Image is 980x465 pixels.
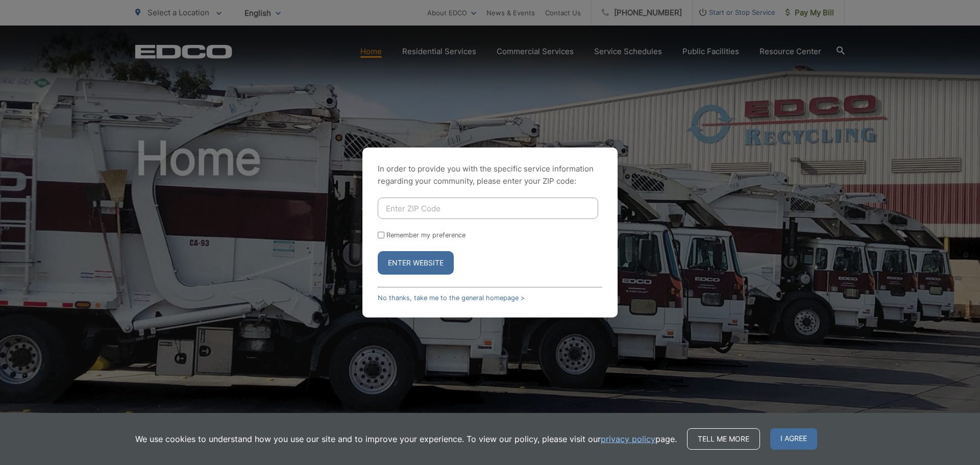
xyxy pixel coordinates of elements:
[378,163,602,187] p: In order to provide you with the specific service information regarding your community, please en...
[687,428,760,450] a: Tell me more
[770,428,817,450] span: I agree
[378,198,598,219] input: Enter ZIP Code
[386,231,465,239] label: Remember my preference
[378,251,454,275] button: Enter Website
[135,433,677,445] p: We use cookies to understand how you use our site and to improve your experience. To view our pol...
[601,433,655,445] a: privacy policy
[378,294,525,302] a: No thanks, take me to the general homepage >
